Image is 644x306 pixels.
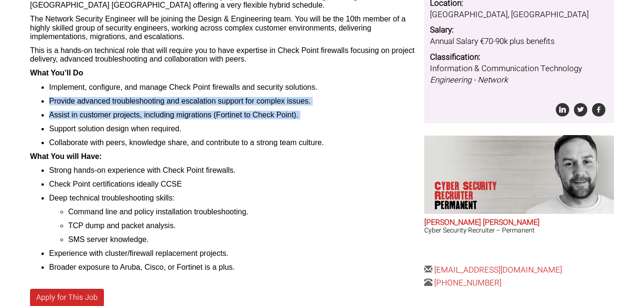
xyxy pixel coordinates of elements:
li: Broader exposure to Aruba, Cisco, or Fortinet is a plus. [49,263,417,272]
li: TCP dump and packet analysis. [68,222,417,230]
a: [PHONE_NUMBER] [434,277,501,289]
li: Implement, configure, and manage Check Point firewalls and security solutions. [49,83,417,92]
p: Cyber Security Recruiter [435,181,508,210]
li: Assist in customer projects, including migrations (Fortinet to Check Point). [49,111,417,119]
a: [EMAIL_ADDRESS][DOMAIN_NAME] [434,264,562,276]
li: Collaborate with peers, knowledge share, and contribute to a strong team culture. [49,138,417,147]
b: What You will Have: [30,152,102,160]
dt: Classification: [430,52,608,63]
p: This is a hands-on technical role that will require you to have expertise in Check Point firewall... [30,46,417,64]
b: What You’ll Do [30,69,83,77]
li: Provide advanced troubleshooting and escalation support for complex issues. [49,97,417,106]
li: Support solution design when required. [49,125,417,133]
li: Experience with cluster/firewall replacement projects. [49,249,417,258]
li: SMS server knowledge. [68,235,417,244]
dd: Annual Salary €70-90k plus benefits [430,36,608,47]
dd: [GEOGRAPHIC_DATA], [GEOGRAPHIC_DATA] [430,9,608,21]
i: Engineering - Network [430,74,508,86]
li: Command line and policy installation troubleshooting. [68,208,417,216]
dd: Information & Communication Technology [430,63,608,86]
img: John James Baird does Cyber Security Recruiter Permanent [522,135,614,214]
p: The Network Security Engineer will be joining the Design & Engineering team. You will be the 10th... [30,15,417,41]
span: Permanent [435,200,508,210]
li: Deep technical troubleshooting skills: [49,194,417,202]
h2: [PERSON_NAME] [PERSON_NAME] [424,219,614,227]
h3: Cyber Security Recruiter – Permanent [424,227,614,234]
li: Check Point certifications ideally CCSE [49,180,417,189]
li: Strong hands-on experience with Check Point firewalls. [49,166,417,175]
dt: Salary: [430,24,608,36]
